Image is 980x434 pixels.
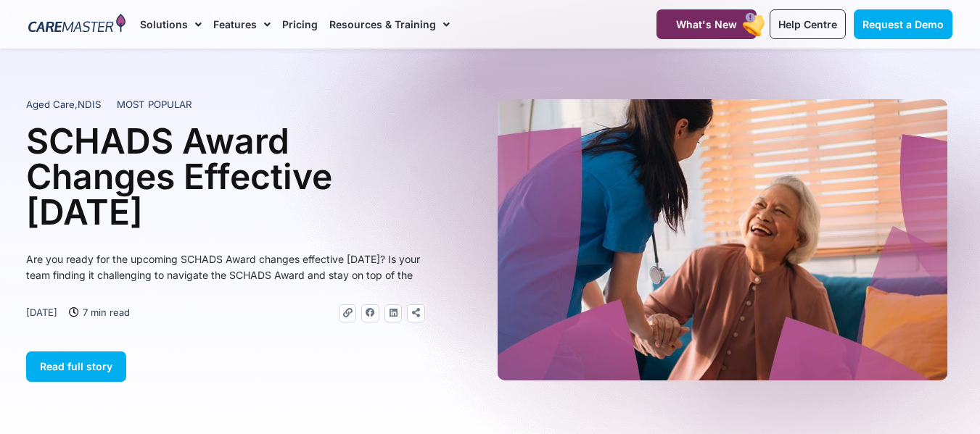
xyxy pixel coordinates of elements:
[26,99,101,110] span: ,
[117,98,192,112] span: MOST POPULAR
[778,18,837,30] span: Help Centre
[676,18,737,30] span: What's New
[862,18,944,30] span: Request a Demo
[26,123,425,230] h1: SCHADS Award Changes Effective [DATE]
[26,99,75,110] span: Aged Care
[26,351,126,382] a: Read full story
[770,9,846,39] a: Help Centre
[656,9,757,39] a: What's New
[40,360,112,372] span: Read full story
[78,99,101,110] span: NDIS
[498,99,947,380] img: A heartwarming moment where a support worker in a blue uniform, with a stethoscope draped over he...
[79,304,130,320] span: 7 min read
[26,251,425,283] p: Are you ready for the upcoming SCHADS Award changes effective [DATE]? Is your team finding it cha...
[854,9,952,39] a: Request a Demo
[26,306,57,318] time: [DATE]
[28,14,126,36] img: CareMaster Logo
